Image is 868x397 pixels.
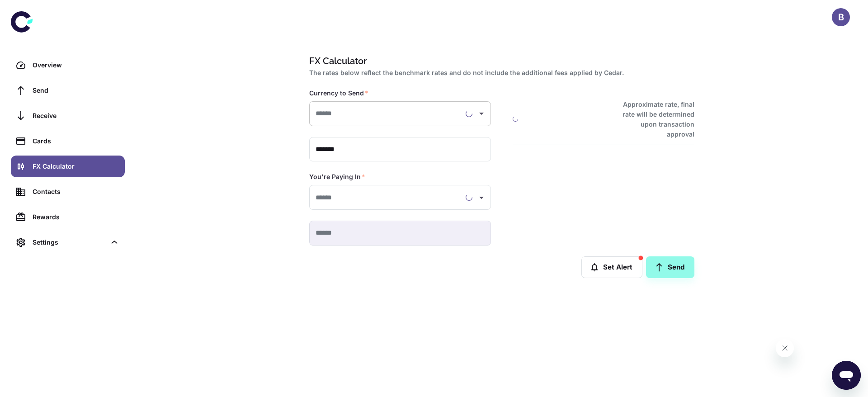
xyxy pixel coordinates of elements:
[11,232,125,253] div: Settings
[11,130,125,152] a: Cards
[475,107,488,120] button: Open
[5,6,65,14] span: Hi. Need any help?
[33,187,119,197] div: Contacts
[11,80,125,101] a: Send
[309,54,691,68] h1: FX Calculator
[832,8,850,26] button: B
[33,212,119,222] div: Rewards
[776,339,794,357] iframe: Close message
[475,191,488,204] button: Open
[832,361,861,390] iframe: Button to launch messaging window
[33,136,119,146] div: Cards
[309,172,365,181] label: You're Paying In
[33,111,119,121] div: Receive
[309,89,368,98] label: Currency to Send
[11,156,125,177] a: FX Calculator
[11,206,125,228] a: Rewards
[581,256,642,278] button: Set Alert
[33,60,119,70] div: Overview
[613,99,694,139] h6: Approximate rate, final rate will be determined upon transaction approval
[33,237,106,247] div: Settings
[33,161,119,171] div: FX Calculator
[11,105,125,127] a: Receive
[646,256,694,278] a: Send
[33,85,119,95] div: Send
[11,54,125,76] a: Overview
[11,181,125,203] a: Contacts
